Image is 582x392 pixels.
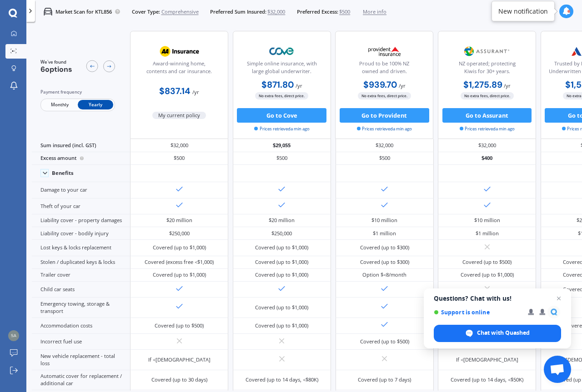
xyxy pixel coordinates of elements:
div: Theft of your car [32,198,130,214]
div: Child car seats [32,282,130,298]
div: Option $<8/month [362,271,406,278]
div: $20 million [166,217,192,224]
span: No extra fees, direct price. [358,92,411,99]
div: Payment frequency [41,89,115,96]
div: Incorrect fuel use [32,334,130,350]
div: Chat with Quashed [434,325,561,342]
img: Cove.webp [258,42,306,60]
div: Covered (up to $1,000) [255,258,308,266]
div: NZ operated; protecting Kiwis for 30+ years. [444,60,530,78]
div: Sum insured (incl. GST) [32,139,130,152]
div: New vehicle replacement - total loss [32,350,130,370]
span: Prices retrieved a min ago [460,126,515,132]
div: $29,055 [233,139,331,152]
span: 6 options [41,65,73,74]
b: $1,275.89 [463,79,502,90]
div: $500 [336,152,434,165]
div: If <[DEMOGRAPHIC_DATA] [456,356,518,363]
div: Trailer cover [32,269,130,282]
div: Lost keys & locks replacement [32,240,130,256]
div: Covered (up to $1,000) [461,271,514,278]
div: $32,000 [130,139,228,152]
div: Benefits [52,170,74,176]
div: Covered (up to $500) [360,338,409,345]
div: Covered (up to 30 days) [151,376,207,383]
div: Automatic cover for replacement / additional car [32,370,130,390]
span: No extra fees, direct price. [255,92,308,99]
span: Yearly [78,100,113,109]
span: / yr [192,89,199,95]
img: Provident.png [361,42,409,60]
img: AA.webp [156,42,204,60]
span: Comprehensive [161,8,199,15]
div: $250,000 [169,230,190,237]
span: $500 [339,8,350,15]
div: Covered (up to $500) [155,322,204,329]
div: Covered (up to 14 days, <$50K) [451,376,523,383]
button: Go to Assurant [442,108,532,123]
span: Support is online [434,309,522,316]
div: Emergency towing, storage & transport [32,298,130,318]
div: $1 million [373,230,396,237]
div: Covered (excess free <$1,000) [145,258,214,266]
div: $20 million [269,217,295,224]
p: Market Scan for KTL856 [55,8,112,15]
div: Covered (up to $1,000) [255,304,308,311]
span: We've found [41,59,73,65]
span: Cover Type: [132,8,160,15]
span: / yr [296,82,302,89]
div: Covered (up to 7 days) [358,376,411,383]
span: Prices retrieved a min ago [357,126,412,132]
span: No extra fees, direct price. [461,92,514,99]
div: Covered (up to $1,000) [153,271,206,278]
span: Monthly [42,100,78,109]
div: New notification [498,7,548,16]
span: / yr [399,82,406,89]
div: Proud to be 100% NZ owned and driven. [341,60,427,78]
span: Preferred Sum Insured: [210,8,266,15]
span: $32,000 [267,8,285,15]
div: Stolen / duplicated keys & locks [32,256,130,269]
div: Liability cover - bodily injury [32,227,130,240]
button: Go to Provident [340,108,429,123]
div: $1 million [476,230,499,237]
img: Assurant.png [463,42,511,60]
div: $10 million [371,217,397,224]
b: $871.80 [261,79,294,90]
div: $400 [438,152,536,165]
span: Close chat [553,293,564,304]
div: $500 [130,152,228,165]
div: Covered (up to $500) [462,258,512,266]
div: $32,000 [438,139,536,152]
img: 0580a6a6883704d5b0e57f45aa45fd34 [8,330,19,341]
span: Questions? Chat with us! [434,295,561,302]
div: $500 [233,152,331,165]
div: Open chat [544,356,571,383]
div: Covered (up to $1,000) [153,244,206,251]
img: car.f15378c7a67c060ca3f3.svg [44,7,52,16]
button: Go to Cove [237,108,327,123]
div: Liability cover - property damages [32,214,130,227]
div: Simple online insurance, with large global underwriter. [239,60,325,78]
div: Accommodation costs [32,318,130,334]
span: Prices retrieved a min ago [254,126,309,132]
div: Covered (up to $1,000) [255,322,308,329]
b: $939.70 [363,79,397,90]
span: More info [363,8,386,15]
span: / yr [504,82,511,89]
div: Covered (up to $1,000) [255,271,308,278]
div: Covered (up to $300) [360,244,409,251]
div: Covered (up to $300) [360,258,409,266]
div: Covered (up to 14 days, <$80K) [246,376,318,383]
div: Award-winning home, contents and car insurance. [136,60,222,78]
div: If <[DEMOGRAPHIC_DATA] [148,356,211,363]
div: Damage to your car [32,182,130,198]
span: My current policy [153,112,206,119]
div: Covered (up to $1,000) [255,244,308,251]
span: Preferred Excess: [297,8,338,15]
div: Excess amount [32,152,130,165]
div: $250,000 [271,230,292,237]
span: Chat with Quashed [477,329,530,337]
div: $32,000 [336,139,434,152]
b: $837.14 [159,85,190,97]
